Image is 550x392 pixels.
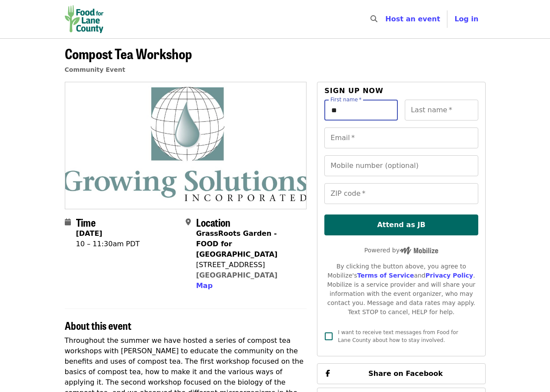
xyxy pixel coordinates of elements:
[324,127,478,148] input: Email
[317,363,485,384] button: Share on Facebook
[370,15,377,23] i: search icon
[196,214,230,230] span: Location
[76,229,103,238] strong: [DATE]
[65,318,131,333] span: About this event
[447,10,485,28] button: Log in
[65,218,71,226] i: calendar icon
[324,262,478,317] div: By clicking the button above, you agree to Mobilize's and . Mobilize is a service provider and wi...
[383,9,390,30] input: Search
[400,247,438,255] img: Powered by Mobilize
[324,183,478,204] input: ZIP code
[196,281,213,291] button: Map
[76,214,96,230] span: Time
[454,15,478,23] span: Log in
[324,87,383,95] span: Sign up now
[196,271,277,279] a: [GEOGRAPHIC_DATA]
[324,214,478,235] button: Attend as JB
[65,82,307,208] img: Compost Tea Workshop organized by Food for Lane County
[425,272,473,279] a: Privacy Policy
[65,5,104,33] img: Food for Lane County - Home
[196,260,300,270] div: [STREET_ADDRESS]
[405,100,478,121] input: Last name
[186,218,191,226] i: map-marker-alt icon
[196,281,213,290] span: Map
[368,369,443,378] span: Share on Facebook
[338,329,458,343] span: I want to receive text messages from Food for Lane County about how to stay involved.
[324,100,398,121] input: First name
[357,272,414,279] a: Terms of Service
[385,15,440,23] a: Host an event
[76,239,140,249] div: 10 – 11:30am PDT
[330,97,362,102] label: First name
[65,43,192,64] span: Compost Tea Workshop
[364,247,438,254] span: Powered by
[324,155,478,176] input: Mobile number (optional)
[196,229,277,258] strong: GrassRoots Garden - FOOD for [GEOGRAPHIC_DATA]
[65,66,125,73] a: Community Event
